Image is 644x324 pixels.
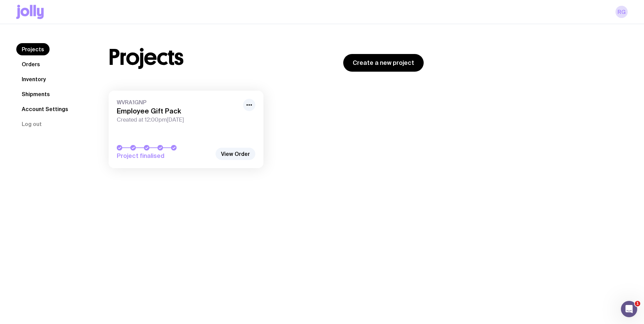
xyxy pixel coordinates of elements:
a: Shipments [16,88,55,100]
a: Orders [16,58,45,70]
span: Created at 12:00pm[DATE] [117,116,239,123]
span: WVRA1GNP [117,99,239,106]
span: Project finalised [117,152,212,160]
button: Log out [16,118,47,130]
a: Projects [16,43,50,55]
a: Inventory [16,73,51,85]
a: Account Settings [16,103,74,115]
a: Create a new project [343,54,424,72]
h3: Employee Gift Pack [117,107,239,115]
span: 1 [635,301,640,306]
iframe: Intercom live chat [621,301,637,317]
a: RG [615,6,628,18]
a: View Order [216,148,255,160]
h1: Projects [109,47,184,68]
a: WVRA1GNPEmployee Gift PackCreated at 12:00pm[DATE]Project finalised [109,91,263,168]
